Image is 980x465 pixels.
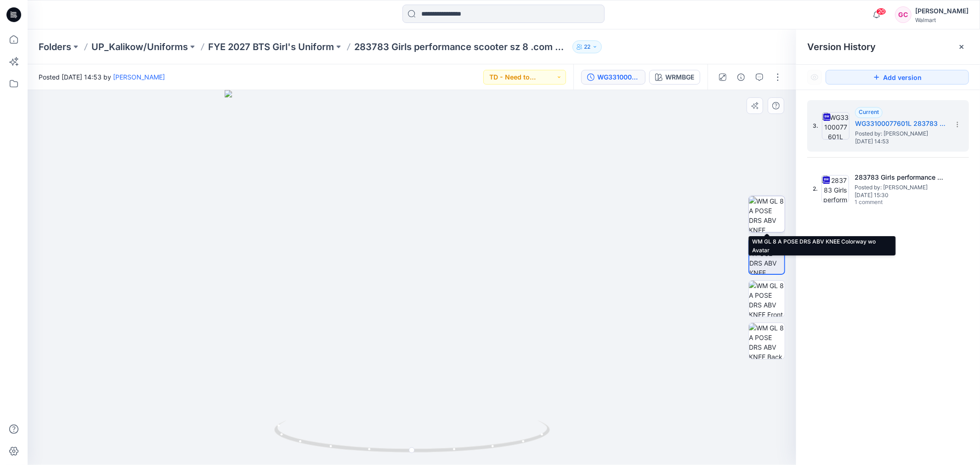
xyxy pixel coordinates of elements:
[749,239,784,274] img: WM GL 8 A POSE DRS ABV KNEE Turntable with Avatar
[39,72,165,82] span: Posted [DATE] 14:53 by
[855,118,947,129] h5: WG33100077601L 283783 Girls Performance Scooter size 8 prev 3D
[581,70,646,85] button: WG33100077601L 283783 Girls Performance Scooter size 8 prev 3D
[915,17,969,23] div: Walmart
[749,196,785,232] img: WM GL 8 A POSE DRS ABV KNEE Colorway wo Avatar
[855,129,947,138] span: Posted by: Gina Cowan
[91,40,188,53] a: UP_Kalikow/Uniforms
[584,42,590,52] p: 22
[895,6,912,23] div: GC
[749,281,785,317] img: WM GL 8 A POSE DRS ABV KNEE Front wo Avatar
[915,6,969,17] div: [PERSON_NAME]
[821,175,849,203] img: 283783 Girls performance scooter .com only
[208,40,334,53] a: FYE 2027 BTS Girl's Uniform
[39,40,71,53] a: Folders
[855,138,947,145] span: [DATE] 14:53
[855,199,919,206] span: 1 comment
[822,112,850,140] img: WG33100077601L 283783 Girls Performance Scooter size 8 prev 3D
[859,108,879,115] span: Current
[855,183,946,192] span: Posted by: Gina Cowan
[876,8,886,15] span: 20
[597,72,640,82] div: WG33100077601L 283783 Girls Performance Scooter size 8 prev 3D
[354,40,569,53] p: 283783 Girls performance scooter sz 8 .com only
[813,185,818,193] span: 2.
[813,122,818,130] span: 3.
[734,70,748,85] button: Details
[649,70,700,85] button: WRMBGE
[572,40,602,53] button: 22
[958,43,965,51] button: Close
[855,172,946,183] h5: 283783 Girls performance scooter .com only
[855,192,946,198] span: [DATE] 15:30
[665,72,694,82] div: WRMBGE
[807,70,822,85] button: Show Hidden Versions
[749,323,785,359] img: WM GL 8 A POSE DRS ABV KNEE Back wo Avatar
[826,70,969,85] button: Add version
[113,73,165,81] a: [PERSON_NAME]
[807,41,876,52] span: Version History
